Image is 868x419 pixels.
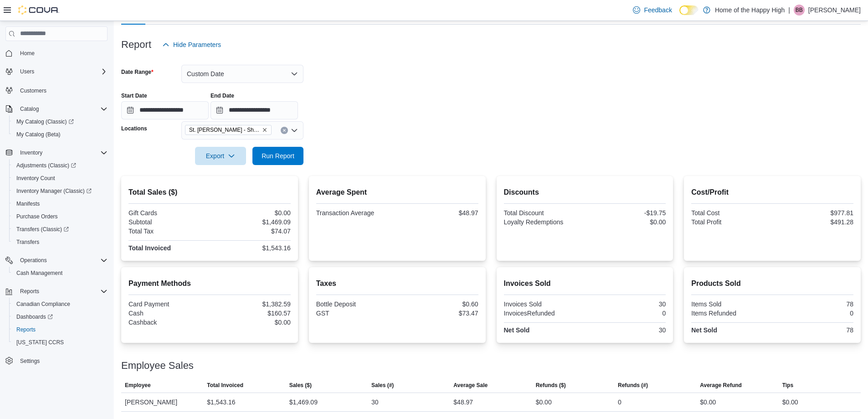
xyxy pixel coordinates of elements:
[211,209,291,217] div: $0.00
[20,87,46,94] span: Customers
[159,36,225,54] button: Hide Parameters
[20,288,39,295] span: Reports
[691,209,770,217] div: Total Cost
[181,65,303,83] button: Custom Date
[504,310,583,317] div: InvoicesRefunded
[16,175,55,182] span: Inventory Count
[16,147,46,158] button: Inventory
[586,218,666,226] div: $0.00
[18,5,59,15] img: Cova
[125,382,151,389] span: Employee
[16,355,108,367] span: Settings
[211,319,291,326] div: $0.00
[13,237,43,248] a: Transfers
[16,326,36,333] span: Reports
[9,336,111,349] button: [US_STATE] CCRS
[211,228,291,235] div: $74.07
[16,213,58,220] span: Purchase Orders
[20,50,35,57] span: Home
[2,103,111,115] button: Catalog
[121,101,209,119] input: Press the down key to open a popover containing a calendar.
[2,47,111,60] button: Home
[13,268,108,279] span: Cash Management
[504,218,583,226] div: Loyalty Redemptions
[679,5,699,15] input: Dark Mode
[16,226,69,233] span: Transfers (Classic)
[211,244,291,252] div: $1,543.16
[20,105,39,113] span: Catalog
[504,300,583,308] div: Invoices Sold
[504,209,583,217] div: Total Discount
[128,228,208,235] div: Total Tax
[2,65,111,78] button: Users
[808,5,861,16] p: [PERSON_NAME]
[9,172,111,185] button: Inventory Count
[9,323,111,336] button: Reports
[13,211,108,222] span: Purchase Orders
[121,92,147,99] label: Start Date
[16,286,43,297] button: Reports
[211,300,291,308] div: $1,382.59
[5,43,108,391] nav: Complex example
[289,397,318,408] div: $1,469.09
[121,360,194,371] h3: Employee Sales
[9,267,111,279] button: Cash Management
[16,103,108,114] span: Catalog
[9,310,111,323] a: Dashboards
[629,1,675,19] a: Feedback
[316,209,395,217] div: Transaction Average
[16,131,61,138] span: My Catalog (Beta)
[128,278,291,289] h2: Payment Methods
[644,5,672,15] span: Feedback
[586,300,666,308] div: 30
[289,382,312,389] span: Sales ($)
[691,187,853,198] h2: Cost/Profit
[13,116,108,127] span: My Catalog (Classic)
[371,397,379,408] div: 30
[371,382,394,389] span: Sales (#)
[185,125,272,135] span: St. Albert - Shoppes @ Giroux - Fire & Flower
[536,397,552,408] div: $0.00
[16,255,51,266] button: Operations
[128,319,208,326] div: Cashback
[20,149,42,156] span: Inventory
[399,209,478,217] div: $48.97
[16,238,39,246] span: Transfers
[9,210,111,223] button: Purchase Orders
[200,147,241,165] span: Export
[13,224,108,235] span: Transfers (Classic)
[16,313,53,321] span: Dashboards
[794,5,805,16] div: Brianna Burton
[691,326,717,334] strong: Net Sold
[399,310,478,317] div: $73.47
[9,197,111,210] button: Manifests
[121,393,203,411] div: [PERSON_NAME]
[2,146,111,159] button: Inventory
[13,311,108,322] span: Dashboards
[16,103,42,114] button: Catalog
[13,337,108,348] span: Washington CCRS
[13,324,108,335] span: Reports
[9,236,111,248] button: Transfers
[13,299,108,310] span: Canadian Compliance
[16,300,70,308] span: Canadian Compliance
[16,339,64,346] span: [US_STATE] CCRS
[189,125,260,134] span: St. [PERSON_NAME] - Shoppes @ [PERSON_NAME] - Fire & Flower
[399,300,478,308] div: $0.60
[316,310,395,317] div: GST
[13,186,95,197] a: Inventory Manager (Classic)
[13,237,108,248] span: Transfers
[262,127,267,133] button: Remove St. Albert - Shoppes @ Giroux - Fire & Flower from selection in this group
[207,382,243,389] span: Total Invoiced
[536,382,566,389] span: Refunds ($)
[2,354,111,367] button: Settings
[316,278,478,289] h2: Taxes
[13,173,108,184] span: Inventory Count
[13,160,108,171] span: Adjustments (Classic)
[504,187,666,198] h2: Discounts
[16,162,76,169] span: Adjustments (Classic)
[586,326,666,334] div: 30
[121,68,154,76] label: Date Range
[262,151,294,160] span: Run Report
